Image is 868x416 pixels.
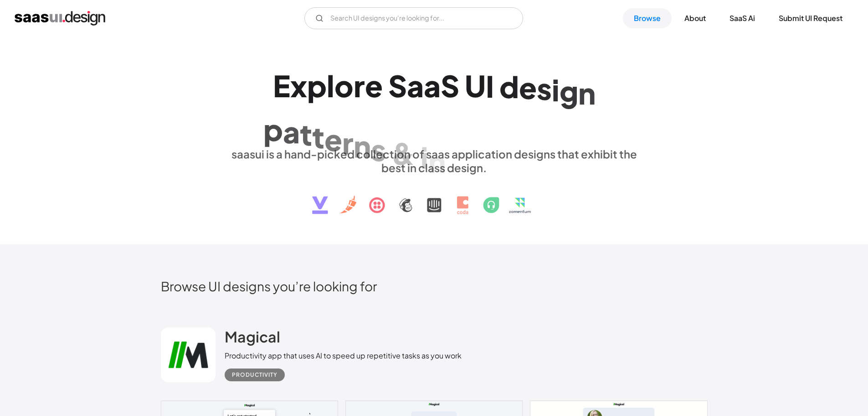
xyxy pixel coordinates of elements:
div: saasui is a hand-picked collection of saas application designs that exhibit the best in class des... [225,147,644,174]
div: I [486,68,494,103]
h2: Browse UI designs you’re looking for [161,278,708,294]
div: t [300,116,312,152]
div: p [263,112,283,147]
div: Productivity app that uses AI to speed up repetitive tasks as you work [225,350,462,361]
div: s [371,132,386,167]
div: a [407,68,424,103]
img: text, icon, saas logo [296,174,572,222]
div: s [537,71,552,106]
div: a [283,114,300,149]
div: t [312,119,324,154]
div: i [552,72,560,107]
div: & [391,136,415,171]
div: e [519,69,537,105]
a: Browse [623,8,672,28]
a: home [15,11,105,26]
h1: Explore SaaS UI design patterns & interactions. [225,68,644,138]
input: Search UI designs you're looking for... [304,7,523,29]
div: n [578,75,596,110]
a: SaaS Ai [719,8,766,28]
div: a [424,68,441,103]
a: Magical [225,327,280,350]
div: n [354,128,371,163]
div: Productivity [232,369,277,380]
a: Submit UI Request [768,8,853,28]
h2: Magical [225,327,280,346]
div: r [342,125,354,160]
div: l [327,68,334,103]
div: e [365,68,383,103]
div: x [290,68,307,103]
div: S [441,68,459,103]
div: E [273,68,290,103]
a: About [673,8,717,28]
div: i [421,140,428,175]
div: d [499,69,519,104]
div: e [324,122,342,157]
div: r [354,68,365,103]
div: U [465,68,486,103]
div: o [334,68,354,103]
div: n [428,144,446,179]
div: t [446,148,458,184]
div: S [388,68,407,103]
form: Email Form [304,7,523,29]
div: p [307,68,327,103]
div: g [560,74,578,109]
